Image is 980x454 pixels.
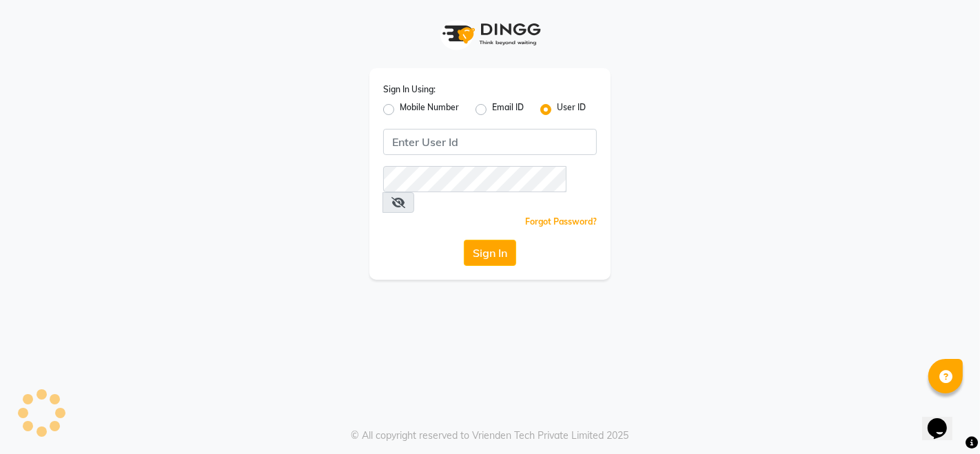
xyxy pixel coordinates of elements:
[400,101,459,118] label: Mobile Number
[492,101,524,118] label: Email ID
[464,240,516,266] button: Sign In
[383,129,597,155] input: Username
[435,14,545,54] img: logo1.svg
[383,83,436,96] label: Sign In Using:
[922,399,966,440] iframe: chat widget
[557,101,586,118] label: User ID
[525,216,597,227] a: Forgot Password?
[383,166,566,192] input: Username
